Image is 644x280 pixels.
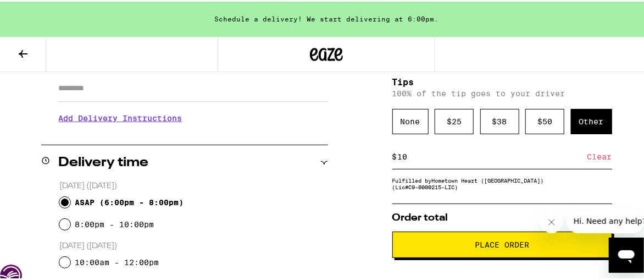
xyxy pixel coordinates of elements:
h5: Tips [392,76,612,85]
input: 0 [397,150,587,160]
span: ASAP ( 6:00pm - 8:00pm ) [75,196,184,205]
label: 8:00pm - 10:00pm [75,218,154,227]
iframe: Close message [541,210,563,232]
span: Order total [392,211,448,221]
iframe: Message from company [567,207,644,232]
div: Fulfilled by Hometown Heart ([GEOGRAPHIC_DATA]) (Lic# C9-0000215-LIC ) [392,175,612,189]
div: $ 25 [435,107,474,133]
h2: Delivery time [59,155,149,168]
div: Clear [587,143,612,167]
label: 10:00am - 12:00pm [75,256,159,265]
button: Place Order [392,230,612,256]
span: Place Order [475,239,529,247]
p: [DATE] ([DATE]) [59,179,328,190]
div: None [392,107,429,133]
div: $ [392,143,397,167]
span: Hi. Need any help? [7,8,79,17]
div: $ 50 [525,107,564,133]
p: [DATE] ([DATE]) [59,239,328,250]
p: We'll contact you at [PHONE_NUMBER] when we arrive [59,129,328,138]
iframe: Button to launch messaging window [609,236,644,271]
h3: Add Delivery Instructions [59,104,328,129]
p: 100% of the tip goes to your driver [392,87,612,96]
div: $ 38 [480,107,519,133]
div: Other [571,107,612,133]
